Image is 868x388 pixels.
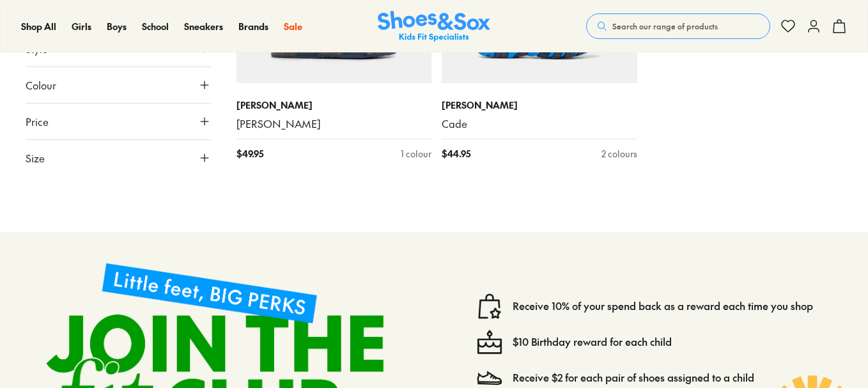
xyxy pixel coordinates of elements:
[236,117,432,131] a: [PERSON_NAME]
[26,114,49,129] span: Price
[72,20,91,33] a: Girls
[72,20,91,33] span: Girls
[442,117,637,131] a: Cade
[238,20,268,33] a: Brands
[142,20,169,33] a: School
[401,147,431,160] div: 1 colour
[26,77,56,93] span: Colour
[586,13,770,39] button: Search our range of products
[378,11,490,42] img: SNS_Logo_Responsive.svg
[21,20,56,33] span: Shop All
[601,147,637,160] div: 2 colours
[26,150,45,166] span: Size
[107,20,127,33] a: Boys
[236,147,263,160] span: $ 49.95
[26,140,211,176] button: Size
[184,20,223,33] a: Sneakers
[284,20,302,33] span: Sale
[378,11,490,42] a: Shoes & Sox
[477,293,502,319] img: vector1.svg
[284,20,302,33] a: Sale
[513,371,754,385] a: Receive $2 for each pair of shoes assigned to a child
[513,299,813,313] a: Receive 10% of your spend back as a reward each time you shop
[21,20,56,33] a: Shop All
[142,20,169,33] span: School
[26,104,211,139] button: Price
[612,20,718,32] span: Search our range of products
[236,98,432,112] p: [PERSON_NAME]
[107,20,127,33] span: Boys
[442,98,637,112] p: [PERSON_NAME]
[26,67,211,103] button: Colour
[184,20,223,33] span: Sneakers
[513,335,672,349] a: $10 Birthday reward for each child
[477,329,502,355] img: cake--candle-birthday-event-special-sweet-cake-bake.svg
[238,20,268,33] span: Brands
[442,147,470,160] span: $ 44.95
